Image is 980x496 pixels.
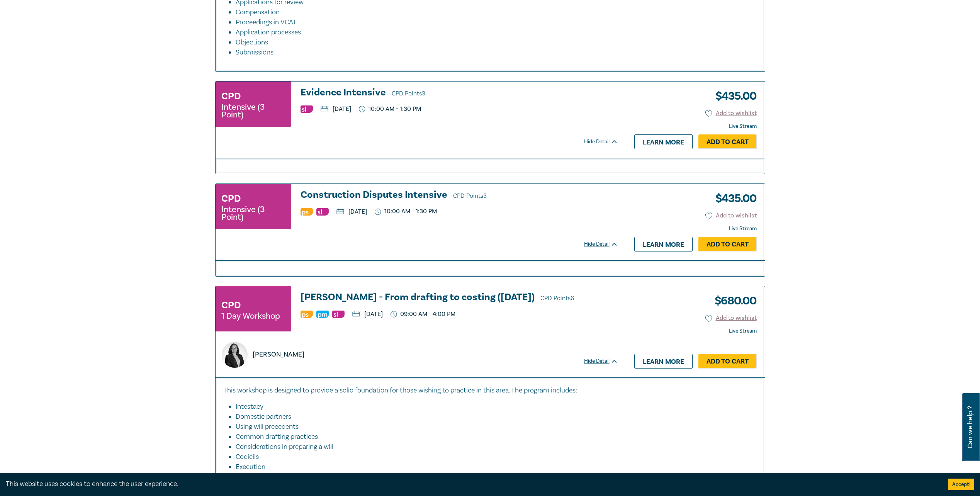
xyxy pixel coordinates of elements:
[453,192,487,200] span: CPD Points 3
[705,211,757,220] button: Add to wishlist
[336,209,367,215] p: [DATE]
[391,311,456,318] p: 09:00 AM - 4:00 PM
[392,90,425,97] span: CPD Points 3
[236,17,749,27] li: Proceedings in VCAT
[332,311,345,318] img: Substantive Law
[221,89,241,103] h3: CPD
[698,134,757,149] a: Add to Cart
[236,48,757,58] li: Submissions
[221,298,241,312] h3: CPD
[634,354,693,369] a: Learn more
[301,105,313,113] img: Substantive Law
[236,402,749,412] li: Intestacy
[253,350,304,360] p: [PERSON_NAME]
[223,386,757,396] p: This workshop is designed to provide a solid foundation for those wishing to practice in this are...
[584,357,627,365] div: Hide Detail
[705,314,757,323] button: Add to wishlist
[584,240,627,248] div: Hide Detail
[236,27,749,37] li: Application processes
[316,208,329,216] img: Substantive Law
[966,398,974,457] span: Can we help ?
[221,192,241,206] h3: CPD
[729,225,757,232] strong: Live Stream
[301,87,618,99] h3: Evidence Intensive
[634,237,693,251] a: Learn more
[221,312,280,320] small: 1 Day Workshop
[634,134,693,149] a: Learn more
[221,206,285,221] small: Intensive (3 Point)
[236,7,749,17] li: Compensation
[729,123,757,130] strong: Live Stream
[222,342,248,368] img: https://s3.ap-southeast-2.amazonaws.com/leo-cussen-store-production-content/Contacts/Naomi%20Guye...
[316,311,329,318] img: Practice Management & Business Skills
[236,37,749,48] li: Objections
[236,452,749,462] li: Codicils
[236,412,749,422] li: Domestic partners
[359,105,421,113] p: 10:00 AM - 1:30 PM
[698,354,757,369] a: Add to Cart
[236,462,749,472] li: Execution
[221,103,285,119] small: Intensive (3 Point)
[236,432,749,442] li: Common drafting practices
[705,109,757,118] button: Add to wishlist
[375,208,437,215] p: 10:00 AM - 1:30 PM
[301,190,618,201] a: Construction Disputes Intensive CPD Points3
[301,190,618,201] h3: Construction Disputes Intensive
[236,472,749,482] li: Revocation
[301,87,618,99] a: Evidence Intensive CPD Points3
[301,292,618,304] a: [PERSON_NAME] - From drafting to costing ([DATE]) CPD Points6
[948,479,974,490] button: Accept cookies
[301,292,618,304] h3: [PERSON_NAME] - From drafting to costing ([DATE])
[301,208,313,216] img: Professional Skills
[352,311,383,317] p: [DATE]
[6,479,937,489] div: This website uses cookies to enhance the user experience.
[710,190,757,207] h3: $ 435.00
[709,292,757,310] h3: $ 680.00
[236,442,749,452] li: Considerations in preparing a will
[301,311,313,318] img: Professional Skills
[698,237,757,251] a: Add to Cart
[584,138,627,146] div: Hide Detail
[729,328,757,335] strong: Live Stream
[540,294,574,302] span: CPD Points 6
[710,87,757,105] h3: $ 435.00
[236,422,749,432] li: Using will precedents
[321,106,351,112] p: [DATE]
